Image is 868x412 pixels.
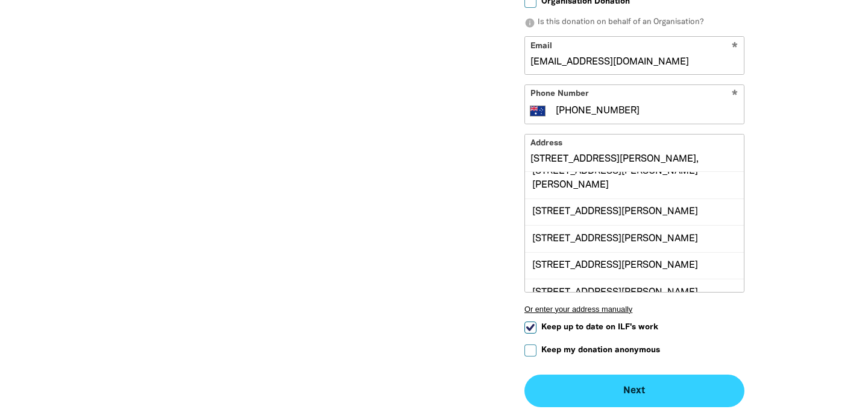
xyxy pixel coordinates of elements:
input: Keep up to date on ILF's work [524,322,536,334]
div: [STREET_ADDRESS][PERSON_NAME] [525,279,744,305]
span: Keep up to date on ILF's work [541,322,658,333]
i: info [524,17,535,28]
div: [STREET_ADDRESS][PERSON_NAME][PERSON_NAME] [525,158,744,198]
p: Is this donation on behalf of an Organisation? [524,17,744,29]
span: Keep my donation anonymous [541,344,660,356]
button: Or enter your address manually [524,305,744,314]
button: Next [524,375,744,407]
i: Required [732,90,738,101]
div: [STREET_ADDRESS][PERSON_NAME] [525,198,744,225]
input: Keep my donation anonymous [524,344,536,357]
div: [STREET_ADDRESS][PERSON_NAME] [525,252,744,279]
div: [STREET_ADDRESS][PERSON_NAME] [525,225,744,252]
